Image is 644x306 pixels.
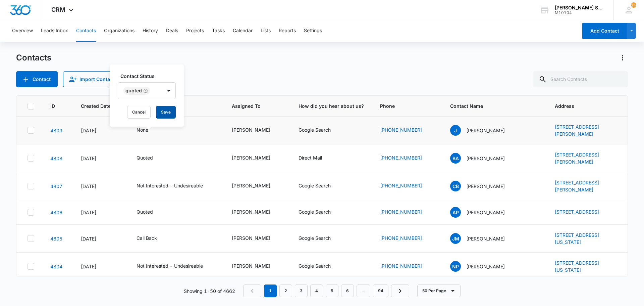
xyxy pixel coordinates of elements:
[299,126,331,133] div: Google Search
[380,102,424,110] span: Phone
[450,125,517,136] div: Contact Name - James - Select to Edit Field
[304,20,322,42] button: Settings
[243,285,409,297] nav: Pagination
[299,102,364,110] span: How did you hear about us?
[555,123,617,137] div: Address - 2106 Daniel Lewis Dr, New Lenox, il, 60451, United States - Select to Edit Field
[555,209,599,215] a: [STREET_ADDRESS]
[450,261,461,272] span: NP
[81,209,120,216] div: [DATE]
[450,207,517,218] div: Contact Name - Andrew Paull - Select to Edit Field
[582,23,627,39] button: Add Contact
[380,234,434,243] div: Phone - 8175383939 - Select to Edit Field
[299,262,331,269] div: Google Search
[137,208,165,216] div: Contact Status - Quoted - Select to Edit Field
[299,208,343,216] div: How did you hear about us? - Google Search - Select to Edit Field
[380,154,422,161] a: [PHONE_NUMBER]
[450,233,461,244] span: jm
[555,5,604,10] div: account name
[63,71,124,87] button: Import Contacts
[299,182,343,190] div: How did you hear about us? - Google Search - Select to Edit Field
[232,234,270,242] div: [PERSON_NAME]
[555,232,599,245] a: [STREET_ADDRESS][US_STATE]
[232,182,270,189] div: [PERSON_NAME]
[380,182,434,190] div: Phone - 6367959314 - Select to Edit Field
[127,106,151,119] button: Cancel
[617,52,628,63] button: Actions
[533,71,628,87] input: Search Contacts
[232,154,282,162] div: Assigned To - Ted DiMayo - Select to Edit Field
[232,102,273,110] span: Assigned To
[16,71,58,87] button: Add Contact
[299,182,331,189] div: Google Search
[450,125,461,136] span: J
[417,285,461,297] button: 50 Per Page
[232,126,282,134] div: Assigned To - Ted DiMayo - Select to Edit Field
[232,154,270,161] div: [PERSON_NAME]
[380,234,422,242] a: [PHONE_NUMBER]
[137,262,203,269] div: Not Interested - Undesireable
[186,20,204,42] button: Projects
[137,208,153,215] div: Quoted
[137,126,160,134] div: Contact Status - None - Select to Edit Field
[137,182,215,190] div: Contact Status - Not Interested - Undesireable - Select to Edit Field
[380,208,434,216] div: Phone - 4252231637 - Select to Edit Field
[50,102,55,110] span: ID
[299,154,322,161] div: Direct Mail
[232,208,270,215] div: [PERSON_NAME]
[380,126,434,134] div: Phone - 8153193201 - Select to Edit Field
[299,234,343,243] div: How did you hear about us? - Google Search - Select to Edit Field
[264,285,277,297] em: 1
[16,53,51,63] h1: Contacts
[50,264,62,269] a: Navigate to contact details page for Nick Per
[232,262,282,270] div: Assigned To - Kenneth Florman - Select to Edit Field
[261,20,271,42] button: Lists
[41,20,68,42] button: Leads Inbox
[450,233,517,244] div: Contact Name - john mcdougall - Select to Edit Field
[137,126,148,133] div: None
[81,102,111,110] span: Created Date
[466,263,505,270] p: [PERSON_NAME]
[450,181,461,191] span: Cb
[380,262,422,269] a: [PHONE_NUMBER]
[555,151,617,165] div: Address - 1712 Tyler St, Colleyville, TX, 76034 - Select to Edit Field
[450,207,461,218] span: AP
[450,153,517,164] div: Contact Name - Bill Abitz - Select to Edit Field
[12,20,33,42] button: Overview
[279,285,292,297] a: Page 2
[184,288,235,295] p: Showing 1-50 of 4662
[166,20,178,42] button: Deals
[466,183,505,190] p: [PERSON_NAME]
[137,154,165,162] div: Contact Status - Quoted - Select to Edit Field
[380,182,422,189] a: [PHONE_NUMBER]
[51,6,65,13] span: CRM
[555,124,599,137] a: [STREET_ADDRESS][PERSON_NAME]
[466,155,505,162] p: [PERSON_NAME]
[143,20,158,42] button: History
[631,2,636,8] div: notifications count
[450,181,517,191] div: Contact Name - Christopher brown - Select to Edit Field
[299,262,343,270] div: How did you hear about us? - Google Search - Select to Edit Field
[232,182,282,190] div: Assigned To - Kenneth Florman - Select to Edit Field
[232,262,270,269] div: [PERSON_NAME]
[232,208,282,216] div: Assigned To - Brian Johnston - Select to Edit Field
[120,73,178,80] label: Contact Status
[125,88,142,93] div: Quoted
[466,235,505,242] p: [PERSON_NAME]
[50,183,62,189] a: Navigate to contact details page for Christopher brown
[232,126,270,133] div: [PERSON_NAME]
[81,183,120,190] div: [DATE]
[555,10,604,15] div: account id
[50,236,62,242] a: Navigate to contact details page for john mcdougall
[156,106,176,119] button: Save
[81,263,120,270] div: [DATE]
[380,208,422,215] a: [PHONE_NUMBER]
[631,2,636,8] span: 150
[555,180,599,192] a: [STREET_ADDRESS][PERSON_NAME]
[310,285,323,297] a: Page 4
[295,285,308,297] a: Page 3
[81,127,120,134] div: [DATE]
[341,285,354,297] a: Page 6
[232,234,282,243] div: Assigned To - Brian Johnston - Select to Edit Field
[326,285,338,297] a: Page 5
[137,234,169,243] div: Contact Status - Call Back - Select to Edit Field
